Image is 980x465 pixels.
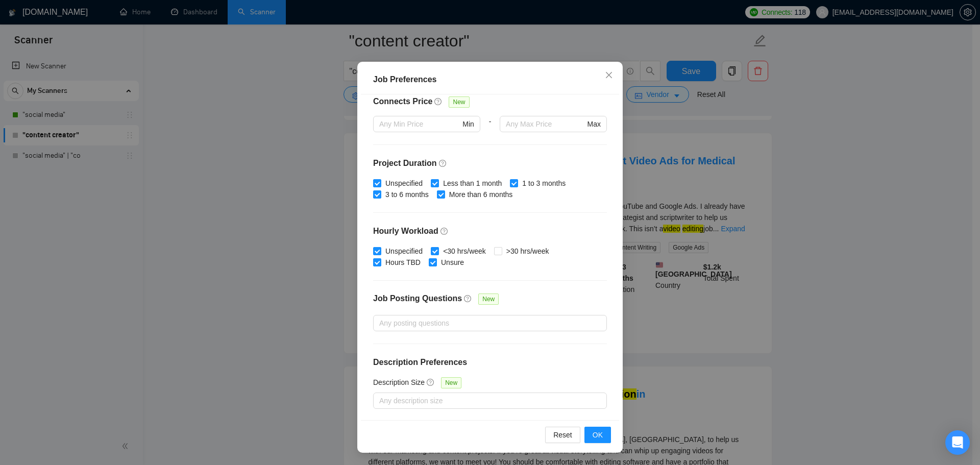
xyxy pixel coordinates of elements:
[373,74,607,86] div: Job Preferences
[381,257,425,268] span: Hours TBD
[464,295,472,303] span: question-circle
[593,429,603,440] span: OK
[373,292,462,305] h4: Job Posting Questions
[605,71,613,79] span: close
[462,118,474,130] span: Min
[434,97,443,106] span: question-circle
[441,377,461,388] span: New
[945,430,970,455] div: Open Intercom Messenger
[437,257,468,268] span: Unsure
[478,293,499,305] span: New
[439,159,447,167] span: question-circle
[445,189,517,200] span: More than 6 months
[506,118,585,130] input: Any Max Price
[502,246,553,257] span: >30 hrs/week
[440,227,449,235] span: question-circle
[553,429,572,440] span: Reset
[439,178,506,189] span: Less than 1 month
[373,157,607,169] h4: Project Duration
[381,246,427,257] span: Unspecified
[480,116,500,144] div: -
[439,246,490,257] span: <30 hrs/week
[584,427,611,443] button: OK
[449,96,469,108] span: New
[587,118,601,130] span: Max
[381,178,427,189] span: Unspecified
[379,118,460,130] input: Any Min Price
[373,225,607,237] h4: Hourly Workload
[373,377,425,388] h5: Description Size
[595,62,623,89] button: Close
[545,427,580,443] button: Reset
[381,189,433,200] span: 3 to 6 months
[427,378,435,386] span: question-circle
[373,95,432,108] h4: Connects Price
[518,178,570,189] span: 1 to 3 months
[373,356,607,369] h4: Description Preferences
